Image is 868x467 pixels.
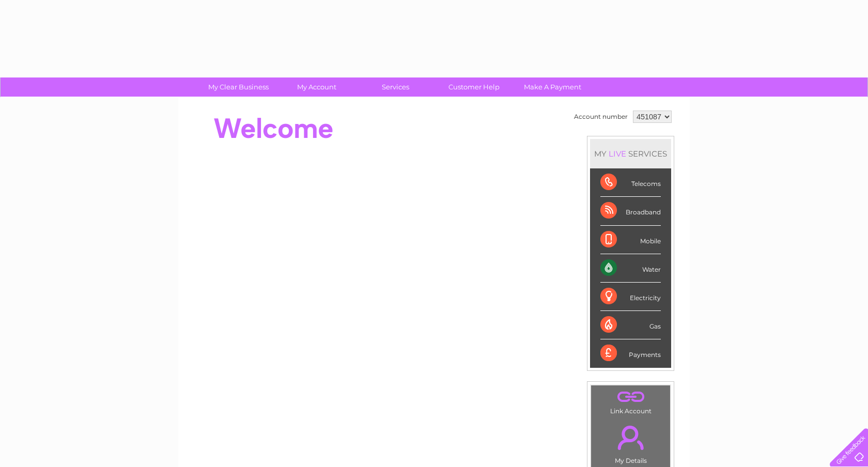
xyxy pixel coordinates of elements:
div: Telecoms [600,168,661,197]
td: Link Account [591,385,671,417]
a: My Clear Business [196,77,281,97]
a: Make A Payment [510,77,595,97]
div: Payments [600,339,661,367]
div: Gas [600,311,661,339]
a: . [594,388,668,406]
a: Customer Help [431,77,517,97]
div: LIVE [607,149,628,159]
td: Account number [571,108,630,126]
a: . [594,419,668,456]
div: Electricity [600,283,661,311]
a: My Account [274,77,360,97]
div: MY SERVICES [590,139,671,168]
div: Broadband [600,197,661,225]
a: Services [353,77,438,97]
div: Water [600,254,661,283]
div: Mobile [600,226,661,254]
